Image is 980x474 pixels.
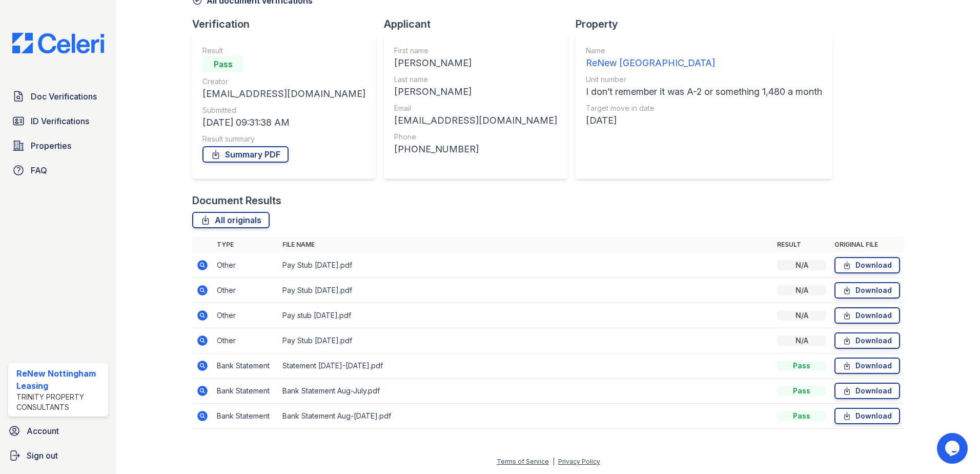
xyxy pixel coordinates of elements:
[586,46,822,56] div: Name
[553,458,555,465] div: |
[576,17,841,31] div: Property
[4,445,112,466] a: Sign out
[773,236,830,253] th: Result
[394,113,557,128] div: [EMAIL_ADDRESS][DOMAIN_NAME]
[202,115,365,130] div: [DATE] 09:31:38 AM
[394,85,557,99] div: [PERSON_NAME]
[16,392,104,412] div: Trinity Property Consultants
[777,335,826,346] div: N/A
[213,236,278,253] th: Type
[394,56,557,70] div: [PERSON_NAME]
[192,17,384,31] div: Verification
[192,193,281,208] div: Document Results
[8,111,108,131] a: ID Verifications
[31,115,89,127] span: ID Verifications
[777,386,826,396] div: Pass
[278,278,773,303] td: Pay Stub [DATE].pdf
[834,383,900,399] a: Download
[278,328,773,353] td: Pay Stub [DATE].pdf
[31,140,71,152] span: Properties
[586,46,822,70] a: Name ReNew [GEOGRAPHIC_DATA]
[31,90,97,103] span: Doc Verifications
[213,253,278,278] td: Other
[8,135,108,156] a: Properties
[830,236,904,253] th: Original file
[777,310,826,321] div: N/A
[202,146,289,163] a: Summary PDF
[834,282,900,299] a: Download
[213,328,278,353] td: Other
[202,46,365,56] div: Result
[8,86,108,107] a: Doc Verifications
[394,46,557,56] div: First name
[213,303,278,328] td: Other
[213,353,278,379] td: Bank Statement
[202,76,365,87] div: Creator
[278,236,773,253] th: File name
[213,404,278,429] td: Bank Statement
[834,332,900,349] a: Download
[278,303,773,328] td: Pay stub [DATE].pdf
[394,74,557,85] div: Last name
[4,421,112,441] a: Account
[394,142,557,156] div: [PHONE_NUMBER]
[192,212,270,228] a: All originals
[497,458,549,465] a: Terms of Service
[213,278,278,303] td: Other
[558,458,600,465] a: Privacy Policy
[777,260,826,270] div: N/A
[4,33,112,53] img: CE_Logo_Blue-a8612792a0a2168367f1c8372b55b34899dd931a85d93a1a3d3e32e68fde9ad4.png
[384,17,576,31] div: Applicant
[586,103,822,113] div: Target move in date
[202,105,365,115] div: Submitted
[834,358,900,374] a: Download
[278,404,773,429] td: Bank Statement Aug-[DATE].pdf
[278,253,773,278] td: Pay Stub [DATE].pdf
[834,408,900,424] a: Download
[586,85,822,99] div: I don’t remember it was A-2 or something 1,480 a month
[394,103,557,113] div: Email
[586,74,822,85] div: Unit number
[202,134,365,144] div: Result summary
[31,164,47,176] span: FAQ
[937,433,970,464] iframe: chat widget
[586,56,822,70] div: ReNew [GEOGRAPHIC_DATA]
[777,411,826,421] div: Pass
[586,113,822,128] div: [DATE]
[27,425,59,437] span: Account
[213,379,278,404] td: Bank Statement
[394,132,557,142] div: Phone
[202,56,243,72] div: Pass
[278,353,773,379] td: Statement [DATE]-[DATE].pdf
[777,361,826,371] div: Pass
[834,307,900,324] a: Download
[27,449,58,462] span: Sign out
[278,379,773,404] td: Bank Statement Aug-July.pdf
[8,160,108,181] a: FAQ
[16,367,104,392] div: ReNew Nottingham Leasing
[777,285,826,295] div: N/A
[202,87,365,101] div: [EMAIL_ADDRESS][DOMAIN_NAME]
[834,257,900,273] a: Download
